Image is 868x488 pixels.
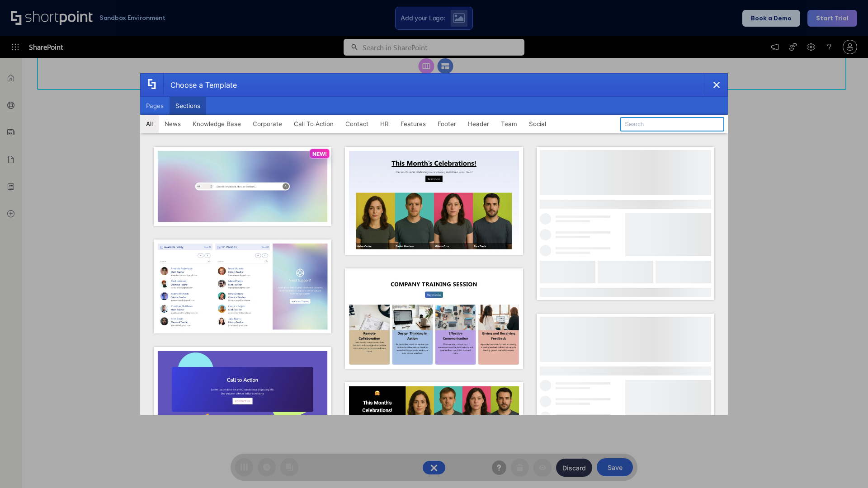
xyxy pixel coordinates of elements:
button: Corporate [247,115,288,133]
button: Sections [170,97,206,115]
iframe: Chat Widget [823,445,868,488]
button: HR [374,115,395,133]
div: template selector [140,73,728,415]
button: Header [462,115,495,133]
button: Team [495,115,523,133]
button: All [140,115,159,133]
input: Search [620,117,724,131]
button: Features [395,115,432,133]
button: Call To Action [288,115,340,133]
button: Footer [432,115,462,133]
p: NEW! [312,150,327,157]
button: News [159,115,187,133]
button: Contact [340,115,374,133]
button: Knowledge Base [187,115,247,133]
button: Pages [140,97,170,115]
div: Choose a Template [163,74,237,96]
button: Social [523,115,552,133]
